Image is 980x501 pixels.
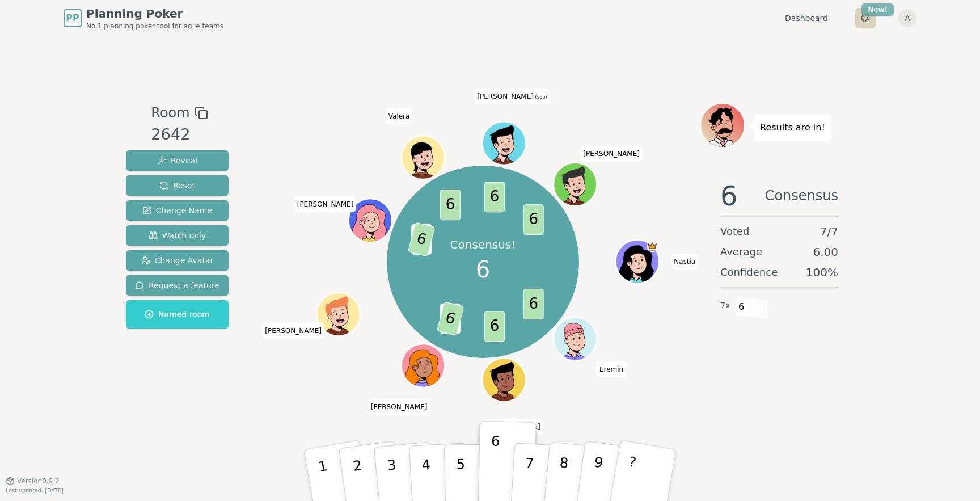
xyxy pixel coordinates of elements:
[720,300,730,312] span: 7 x
[855,8,876,28] button: New!
[151,103,189,123] span: Room
[474,89,550,104] span: Click to change your name
[262,323,324,339] span: Click to change your name
[149,230,206,241] span: Watch only
[806,264,838,280] span: 100 %
[484,182,505,212] span: 6
[135,280,219,291] span: Request a feature
[735,297,748,317] span: 6
[765,182,838,209] span: Consensus
[450,237,516,252] p: Consensus!
[126,275,229,296] button: Request a feature
[534,95,547,100] span: (you)
[440,190,461,220] span: 6
[490,433,500,494] p: 6
[407,222,435,256] span: 6
[647,241,657,252] span: Nastia is the host
[66,11,79,25] span: PP
[720,182,738,209] span: 6
[145,309,210,320] span: Named room
[720,224,750,239] span: Voted
[151,123,208,146] div: 2642
[898,9,916,27] button: A
[126,175,229,196] button: Reset
[126,150,229,171] button: Reveal
[476,252,490,287] span: 6
[523,289,543,319] span: 6
[820,224,838,239] span: 7 / 7
[597,361,626,377] span: Click to change your name
[142,205,212,216] span: Change Name
[126,300,229,329] button: Named room
[126,225,229,246] button: Watch only
[141,255,214,266] span: Change Avatar
[126,200,229,221] button: Change Name
[86,6,223,22] span: Planning Poker
[720,244,762,260] span: Average
[436,301,464,336] span: 6
[523,204,543,235] span: 6
[580,146,643,162] span: Click to change your name
[126,250,229,271] button: Change Avatar
[813,244,838,260] span: 6.00
[86,22,223,31] span: No.1 planning poker tool for agile teams
[368,399,430,415] span: Click to change your name
[671,254,698,270] span: Click to change your name
[157,155,197,166] span: Reveal
[720,264,778,280] span: Confidence
[64,6,223,31] a: PPPlanning PokerNo.1 planning poker tool for agile teams
[6,477,60,486] button: Version0.9.2
[483,123,524,164] button: Click to change your avatar
[481,419,543,435] span: Click to change your name
[785,12,828,24] a: Dashboard
[861,3,894,16] div: New!
[760,120,825,136] p: Results are in!
[294,196,357,212] span: Click to change your name
[386,108,413,124] span: Click to change your name
[484,311,505,342] span: 6
[159,180,195,191] span: Reset
[6,487,64,494] span: Last updated: [DATE]
[17,477,60,486] span: Version 0.9.2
